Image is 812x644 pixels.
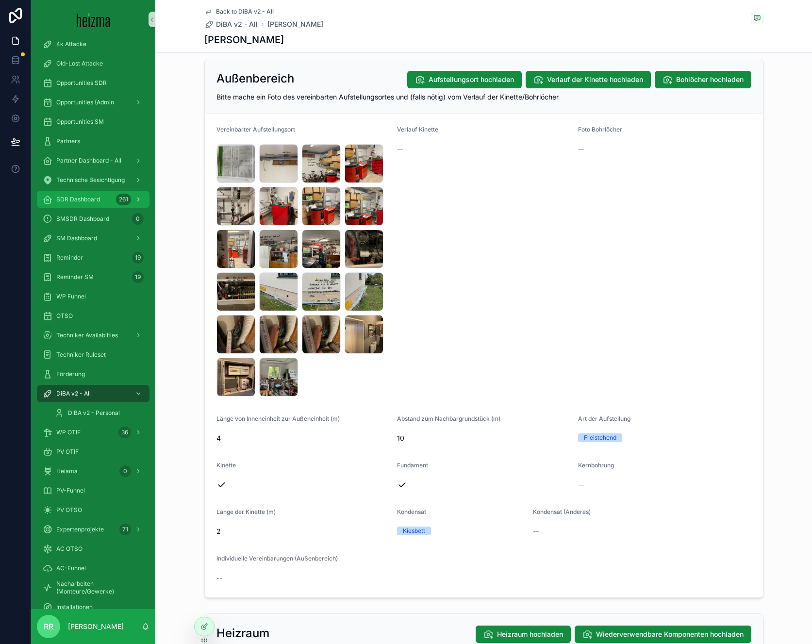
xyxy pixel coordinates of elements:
[397,462,428,469] span: Fundament
[56,506,82,514] span: PV OTSO
[216,573,222,583] span: --
[547,75,643,84] span: Verlauf der Kinette hochladen
[37,268,149,286] a: Reminder SM19
[56,273,94,281] span: Reminder SM
[68,622,124,631] p: [PERSON_NAME]
[533,508,591,515] span: Kondensat (Anderes)
[56,215,109,223] span: SMSDR Dashboard
[37,249,149,266] a: Reminder19
[397,433,570,443] span: 10
[56,137,80,145] span: Partners
[533,527,539,536] span: --
[216,527,390,536] span: 2
[397,415,500,422] span: Abstand zum Nachbargrundstück (m)
[216,433,390,443] span: 4
[37,171,149,189] a: Technische Besichtigung
[37,152,149,169] a: Partner Dashboard - All
[56,526,104,533] span: Expertenprojekte
[56,603,93,611] span: Installationen
[37,55,149,72] a: Old-Lost Attacke
[397,126,438,133] span: Verlauf Kinette
[37,482,149,499] a: PV-Funnel
[397,508,426,515] span: Kondensat
[68,409,120,417] span: DiBA v2 - Personal
[132,271,144,283] div: 19
[56,487,85,495] span: PV-Funnel
[655,71,751,88] button: Bohlöcher hochladen
[37,210,149,228] a: SMSDR Dashboard0
[56,312,73,320] span: OTSO
[119,465,131,477] div: 0
[56,176,125,184] span: Technische Besichtigung
[37,327,149,344] a: Techniker Availabilties
[56,390,91,397] span: DiBA v2 - All
[37,365,149,383] a: Förderung
[31,39,155,609] div: scrollable content
[49,404,149,422] a: DiBA v2 - Personal
[56,40,86,48] span: 4k Attacke
[37,443,149,461] a: PV OTIF
[56,564,86,572] span: AC-Funnel
[578,462,614,469] span: Kernbohrung
[56,370,85,378] span: Förderung
[56,60,103,67] span: Old-Lost Attacke
[216,415,340,422] span: Länge von Inneneinheit zur Außeneinheit (m)
[56,196,100,203] span: SDR Dashboard
[37,501,149,519] a: PV OTSO
[56,467,78,475] span: Heiama
[56,580,140,595] span: Nacharbeiten (Monteure/Gewerke)
[397,144,403,154] span: --
[204,8,274,16] a: Back to DiBA v2 - All
[578,126,622,133] span: Foto Bohrlöcher
[37,346,149,363] a: Techniker Ruleset
[403,527,425,535] div: Kiesbett
[216,508,276,515] span: Länge der Kinette (m)
[56,448,79,456] span: PV OTIF
[56,234,97,242] span: SM Dashboard
[497,629,563,639] span: Heizraum hochladen
[596,629,744,639] span: Wiederverwendbare Komponenten hochladen
[56,429,81,436] span: WP OTIF
[37,424,149,441] a: WP OTIF36
[37,35,149,53] a: 4k Attacke
[132,213,144,225] div: 0
[37,288,149,305] a: WP Funnel
[56,79,107,87] span: Opportunities SDR
[37,579,149,596] a: Nacharbeiten (Monteure/Gewerke)
[37,385,149,402] a: DiBA v2 - All
[216,626,269,641] h2: Heizraum
[578,415,630,422] span: Art der Aufstellung
[267,19,323,29] a: [PERSON_NAME]
[37,230,149,247] a: SM Dashboard
[56,254,83,262] span: Reminder
[526,71,651,88] button: Verlauf der Kinette hochladen
[429,75,514,84] span: Aufstellungsort hochladen
[56,293,86,300] span: WP Funnel
[216,555,338,562] span: Individuelle Vereinbarungen (Außenbereich)
[37,540,149,558] a: AC OTSO
[56,118,104,126] span: Opportunities SM
[44,621,53,632] span: RR
[37,191,149,208] a: SDR Dashboard261
[37,307,149,325] a: OTSO
[118,427,131,438] div: 36
[578,480,584,490] span: --
[584,433,616,442] div: Freistehend
[578,144,584,154] span: --
[676,75,744,84] span: Bohlöcher hochladen
[132,252,144,264] div: 19
[37,94,149,111] a: Opportunities (Admin
[216,8,274,16] span: Back to DiBA v2 - All
[575,626,751,643] button: Wiederverwendbare Komponenten hochladen
[119,524,131,535] div: 71
[204,33,284,47] h1: [PERSON_NAME]
[37,132,149,150] a: Partners
[476,626,571,643] button: Heizraum hochladen
[37,521,149,538] a: Expertenprojekte71
[37,598,149,616] a: Installationen
[407,71,522,88] button: Aufstellungsort hochladen
[77,12,110,27] img: App logo
[216,71,294,86] h2: Außenbereich
[56,545,83,553] span: AC OTSO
